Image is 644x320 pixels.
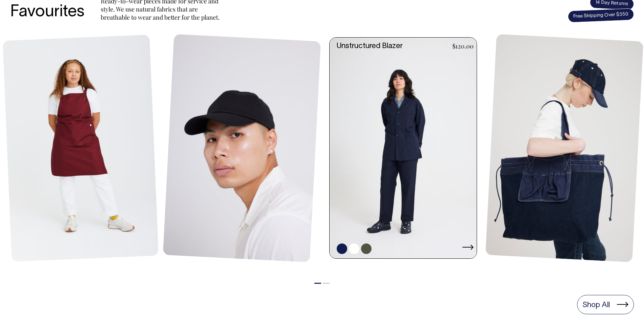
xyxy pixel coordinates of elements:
[577,295,634,314] a: Shop All
[568,8,634,23] span: Free Shipping Over $350
[163,34,321,262] img: Blank Dad Cap
[314,283,321,284] button: 1 of 2
[485,34,644,262] img: Store Bag
[3,35,159,261] img: Mo Apron
[323,283,330,284] button: 2 of 2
